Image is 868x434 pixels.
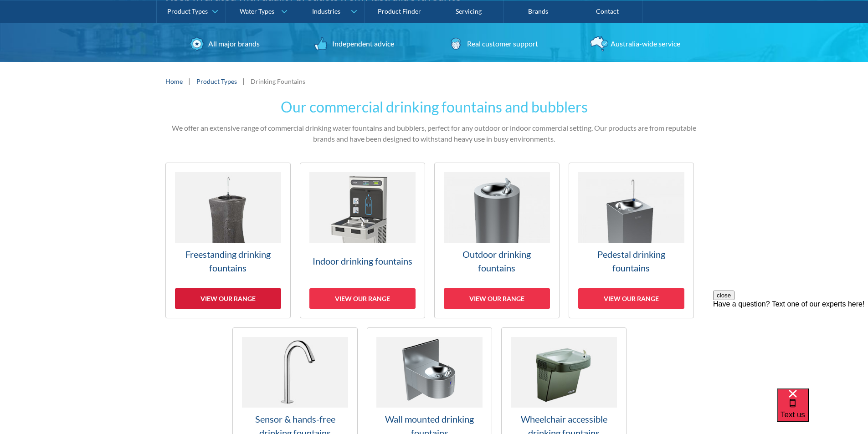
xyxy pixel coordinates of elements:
[165,163,291,318] a: Freestanding drinking fountainsView our range
[165,123,703,144] p: We offer an extensive range of commercial drinking water fountains and bubblers, perfect for any ...
[175,288,281,309] div: View our range
[241,76,246,87] div: |
[330,38,394,49] div: Independent advice
[608,38,680,49] div: Australia-wide service
[578,288,684,309] div: View our range
[578,247,684,275] h3: Pedestal drinking fountains
[569,163,694,318] a: Pedestal drinking fountainsView our range
[434,163,560,318] a: Outdoor drinking fountainsView our range
[777,388,868,434] iframe: podium webchat widget bubble
[175,247,281,275] h3: Freestanding drinking fountains
[251,77,305,86] div: Drinking Fountains
[465,38,538,49] div: Real customer support
[206,38,260,49] div: All major brands
[165,96,703,118] h2: Our commercial drinking fountains and bubblers
[444,247,550,275] h3: Outdoor drinking fountains
[713,291,868,400] iframe: podium webchat widget prompt
[309,288,416,309] div: View our range
[165,77,183,86] a: Home
[444,288,550,309] div: View our range
[167,7,208,15] div: Product Types
[240,7,274,15] div: Water Types
[196,77,237,86] a: Product Types
[309,254,416,268] h3: Indoor drinking fountains
[187,76,192,87] div: |
[300,163,425,318] a: Indoor drinking fountainsView our range
[312,7,340,15] div: Industries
